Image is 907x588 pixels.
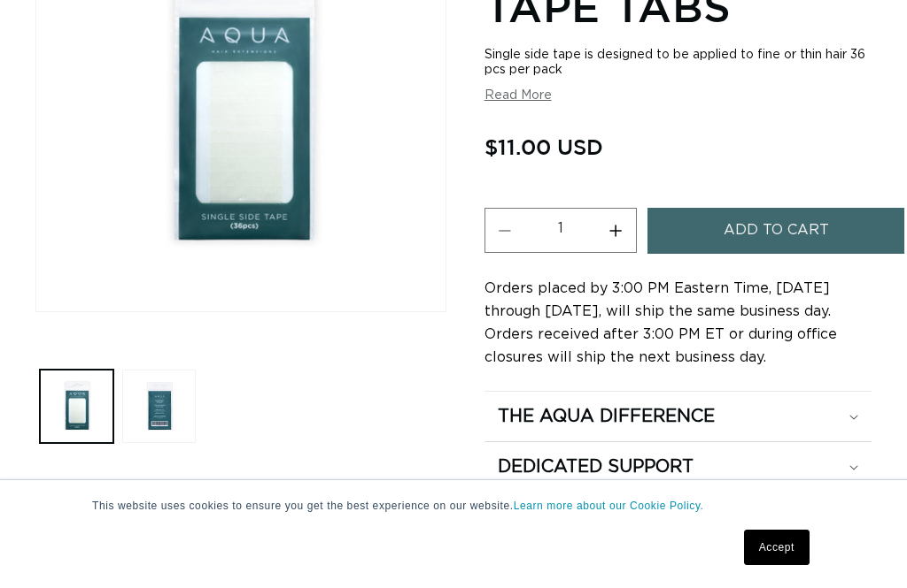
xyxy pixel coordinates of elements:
[485,88,552,103] button: Read More
[498,455,694,478] h2: Dedicated Support
[122,370,196,443] button: Load image 2 in gallery view
[485,392,872,441] summary: The Aqua Difference
[485,130,603,164] span: $11.00 USD
[40,370,113,443] button: Load image 1 in gallery view
[647,208,904,253] button: Add to cart
[485,48,872,78] div: Single side tape is designed to be applied to fine or thin hair 36 pcs per pack
[514,500,704,512] a: Learn more about our Cookie Policy.
[485,281,837,364] span: Orders placed by 3:00 PM Eastern Time, [DATE] through [DATE], will ship the same business day. Or...
[92,498,815,514] p: This website uses cookies to ensure you get the best experience on our website.
[498,405,715,428] h2: The Aqua Difference
[744,530,810,565] a: Accept
[724,208,829,253] span: Add to cart
[485,442,872,492] summary: Dedicated Support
